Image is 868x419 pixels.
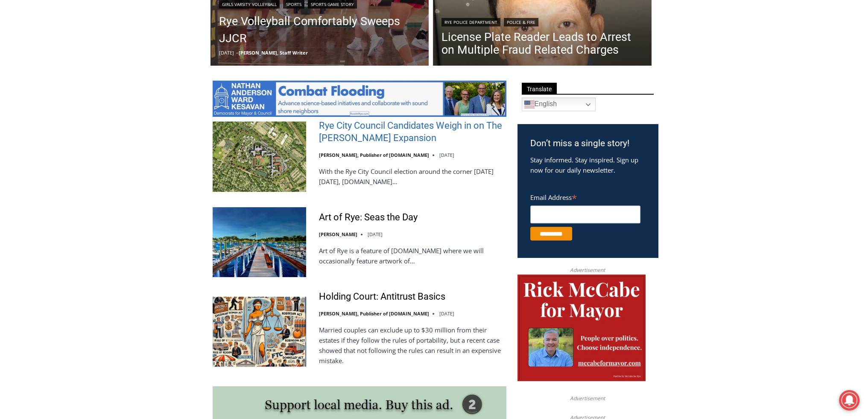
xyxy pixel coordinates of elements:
[216,0,403,83] div: "At the 10am stand-up meeting, each intern gets a chance to take [PERSON_NAME] and the other inte...
[205,83,414,106] a: Intern @ [DOMAIN_NAME]
[441,16,643,26] div: |
[561,266,614,274] span: Advertisement
[522,98,596,111] a: English
[319,211,418,224] a: Art of Rye: Seas the Day
[530,189,640,204] label: Email Address
[319,166,506,187] p: With the Rye City Council election around the corner [DATE][DATE], [DOMAIN_NAME]…
[319,120,506,144] a: Rye City Council Candidates Weigh in on The [PERSON_NAME] Expansion
[319,325,506,366] p: Married couples can exclude up to $30 million from their estates if they follow the rules of port...
[319,231,357,237] a: [PERSON_NAME]
[439,152,454,158] time: [DATE]
[319,246,506,266] p: Art of Rye is a feature of [DOMAIN_NAME] where we will occasionally feature artwork of…
[530,155,645,175] p: Stay informed. Stay inspired. Sign up now for our daily newsletter.
[213,121,306,191] img: Rye City Council Candidates Weigh in on The Osborn Expansion
[522,83,557,94] span: Translate
[319,291,445,303] a: Holding Court: Antitrust Basics
[441,31,643,56] a: License Plate Reader Leads to Arrest on Multiple Fraud Related Charges
[213,207,306,277] img: Art of Rye: Seas the Day
[213,297,306,367] img: Holding Court: Antitrust Basics
[530,137,645,150] h3: Don’t miss a single story!
[439,310,454,317] time: [DATE]
[441,18,500,26] a: Rye Police Department
[219,13,421,47] a: Rye Volleyball Comfortably Sweeps JJCR
[239,49,308,56] a: [PERSON_NAME], Staff Writer
[561,394,614,402] span: Advertisement
[236,49,239,56] span: –
[524,99,535,110] img: en
[517,275,646,381] img: McCabe for Mayor
[223,85,396,104] span: Intern @ [DOMAIN_NAME]
[504,18,538,26] a: Police & Fire
[319,152,429,158] a: [PERSON_NAME], Publisher of [DOMAIN_NAME]
[319,310,429,317] a: [PERSON_NAME], Publisher of [DOMAIN_NAME]
[219,49,234,56] time: [DATE]
[368,231,383,237] time: [DATE]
